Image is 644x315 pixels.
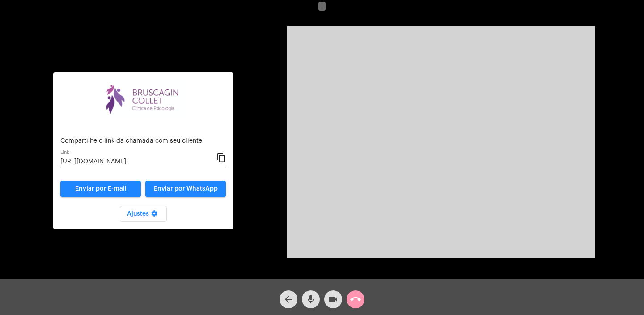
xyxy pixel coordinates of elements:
[120,206,167,222] button: Ajustes
[149,210,160,221] mat-icon: settings
[127,211,160,217] span: Ajustes
[98,80,188,118] img: bdd31f1e-573f-3f90-f05a-aecdfb595b2a.png
[154,186,218,192] span: Enviar por WhatsApp
[145,181,226,197] button: Enviar por WhatsApp
[350,294,361,305] mat-icon: call_end
[60,138,226,145] p: Compartilhe o link da chamada com seu cliente:
[75,186,127,192] span: Enviar por E-mail
[60,181,141,197] a: Enviar por E-mail
[216,153,226,163] mat-icon: content_copy
[305,294,316,305] mat-icon: mic
[328,294,339,305] mat-icon: videocam
[283,294,294,305] mat-icon: arrow_back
